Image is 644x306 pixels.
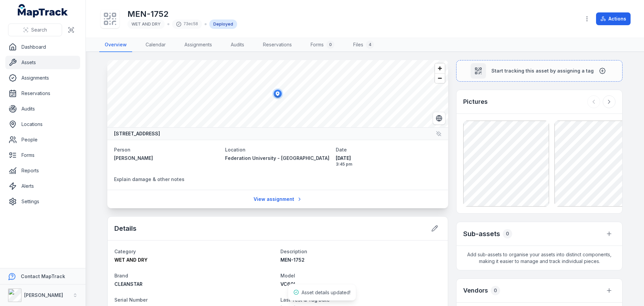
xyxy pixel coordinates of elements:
[114,155,220,162] a: [PERSON_NAME]
[5,71,80,85] a: Assignments
[114,147,130,152] span: Person
[114,297,148,303] span: Serial Number
[435,73,445,83] button: Zoom out
[31,27,47,33] span: Search
[5,179,80,193] a: Alerts
[209,19,237,29] div: Deployed
[225,147,246,152] span: Location
[5,133,80,146] a: People
[491,68,594,74] span: Start tracking this asset by assigning a tag
[179,38,217,52] a: Assignments
[336,155,441,162] span: [DATE]
[18,4,68,17] a: MapTrack
[491,286,500,295] div: 0
[457,246,622,270] span: Add sub-assets to organise your assets into distinct components, making it easier to manage and t...
[5,195,80,208] a: Settings
[366,41,374,49] div: 4
[456,60,623,82] button: Start tracking this asset by assigning a tag
[172,19,202,29] div: 73ec58
[5,118,80,131] a: Locations
[24,292,63,298] strong: [PERSON_NAME]
[5,102,80,116] a: Audits
[225,155,329,161] span: Federation University - [GEOGRAPHIC_DATA]
[280,273,295,278] span: Model
[114,224,137,233] h2: Details
[280,297,330,303] span: Last Test & Tag Date
[302,290,351,295] span: Asset details updated!
[336,147,347,152] span: Date
[5,56,80,69] a: Assets
[435,63,445,73] button: Zoom in
[348,38,379,52] a: Files4
[225,155,331,162] a: Federation University - [GEOGRAPHIC_DATA]
[21,273,65,279] strong: Contact MapTrack
[114,273,128,278] span: Brand
[326,41,334,49] div: 0
[258,38,297,52] a: Reservations
[5,40,80,54] a: Dashboard
[107,60,448,127] canvas: Map
[336,162,441,167] span: 3:45 pm
[463,229,500,238] h2: Sub-assets
[99,38,132,52] a: Overview
[114,130,160,137] strong: [STREET_ADDRESS]
[305,38,340,52] a: Forms0
[280,249,307,254] span: Description
[463,97,488,106] h3: Pictures
[5,148,80,162] a: Forms
[596,12,631,25] button: Actions
[249,193,307,206] a: View assignment
[503,229,512,238] div: 0
[5,164,80,177] a: Reports
[5,87,80,100] a: Reservations
[463,286,488,295] h3: Vendors
[114,257,148,263] span: WET AND DRY
[336,155,441,167] time: 8/14/2025, 3:45:52 PM
[114,176,184,182] span: Explain damage & other notes
[280,257,305,263] span: MEN-1752
[280,281,297,287] span: VC60L
[140,38,171,52] a: Calendar
[8,24,62,36] button: Search
[114,281,143,287] span: CLEANSTAR
[225,38,250,52] a: Audits
[114,249,136,254] span: Category
[127,9,237,19] h1: MEN-1752
[131,21,161,27] span: WET AND DRY
[433,112,445,125] button: Switch to Satellite View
